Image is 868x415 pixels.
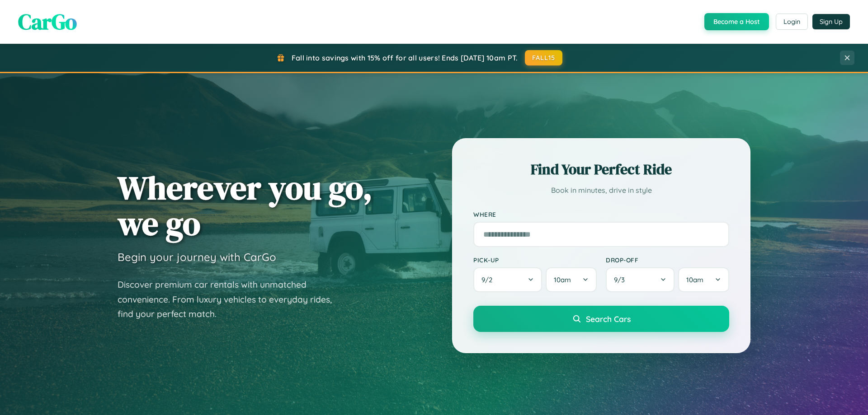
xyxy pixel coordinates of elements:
[704,13,769,30] button: Become a Host
[678,267,729,292] button: 10am
[481,275,497,284] span: 9 / 2
[118,250,276,264] h3: Begin your journey with CarGo
[554,275,571,284] span: 10am
[525,50,563,65] button: FALL15
[473,210,729,218] label: Where
[606,267,675,292] button: 9/3
[776,14,808,30] button: Login
[473,306,729,332] button: Search Cars
[473,184,729,197] p: Book in minutes, drive in style
[118,170,373,241] h1: Wherever you go, we go
[292,53,518,62] span: Fall into savings with 15% off for all users! Ends [DATE] 10am PT.
[586,314,631,324] span: Search Cars
[614,275,629,284] span: 9 / 3
[118,277,344,322] p: Discover premium car rentals with unmatched convenience. From luxury vehicles to everyday rides, ...
[686,275,703,284] span: 10am
[18,7,77,37] span: CarGo
[812,14,850,29] button: Sign Up
[473,256,597,264] label: Pick-up
[606,256,729,264] label: Drop-off
[473,267,542,292] button: 9/2
[546,267,597,292] button: 10am
[473,159,729,179] h2: Find Your Perfect Ride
